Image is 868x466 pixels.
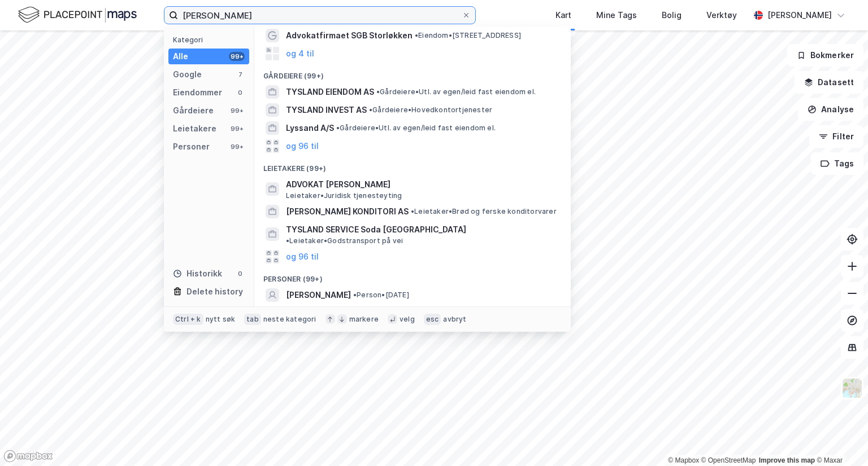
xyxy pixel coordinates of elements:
[229,142,245,151] div: 99+
[286,29,413,42] span: Advokatfirmaet SGB Storløkken
[376,87,380,96] span: •
[286,139,319,153] button: og 96 til
[596,8,637,22] div: Mine Tags
[811,412,868,466] iframe: Chat Widget
[336,124,340,132] span: •
[229,124,245,133] div: 99+
[353,291,357,299] span: •
[236,70,245,79] div: 7
[236,269,245,278] div: 0
[787,44,863,67] button: Bokmerker
[336,124,496,133] span: Gårdeiere • Utl. av egen/leid fast eiendom el.
[353,291,409,300] span: Person • [DATE]
[186,285,243,298] div: Delete history
[254,155,571,175] div: Leietakere (99+)
[173,68,202,81] div: Google
[178,7,462,24] input: Søk på adresse, matrikkel, gårdeiere, leietakere eller personer
[400,315,415,324] div: velg
[173,36,249,44] div: Kategori
[555,8,571,22] div: Kart
[3,450,53,463] a: Mapbox homepage
[173,50,188,63] div: Alle
[376,87,536,96] span: Gårdeiere • Utl. av egen/leid fast eiendom el.
[263,315,316,324] div: neste kategori
[701,456,756,464] a: OpenStreetMap
[286,236,403,245] span: Leietaker • Godstransport på vei
[173,122,216,135] div: Leietakere
[286,121,334,135] span: Lyssand A/S
[244,314,261,325] div: tab
[286,236,289,245] span: •
[286,191,402,200] span: Leietaker • Juridisk tjenesteyting
[795,71,863,94] button: Datasett
[811,152,863,175] button: Tags
[411,207,414,216] span: •
[206,315,236,324] div: nytt søk
[767,8,832,22] div: [PERSON_NAME]
[286,250,319,263] button: og 96 til
[424,314,441,325] div: esc
[286,103,367,117] span: TYSLAND INVEST AS
[662,8,682,22] div: Bolig
[286,288,351,302] span: [PERSON_NAME]
[173,140,210,153] div: Personer
[369,105,372,114] span: •
[411,207,557,216] span: Leietaker • Brød og ferske konditorvarer
[286,85,374,99] span: TYSLAND EIENDOM AS
[415,31,521,40] span: Eiendom • [STREET_ADDRESS]
[798,98,863,121] button: Analyse
[18,5,137,25] img: logo.f888ab2527a4732fd821a326f86c7f29.svg
[173,86,222,99] div: Eiendommer
[173,104,214,117] div: Gårdeiere
[229,52,245,61] div: 99+
[254,266,571,286] div: Personer (99+)
[236,88,245,97] div: 0
[415,31,418,39] span: •
[173,267,222,280] div: Historikk
[443,315,466,324] div: avbryt
[809,125,863,148] button: Filter
[173,314,203,325] div: Ctrl + k
[286,205,409,218] span: [PERSON_NAME] KONDITORI AS
[759,456,815,464] a: Improve this map
[286,178,557,191] span: ADVOKAT [PERSON_NAME]
[349,315,379,324] div: markere
[286,47,314,60] button: og 4 til
[668,456,699,464] a: Mapbox
[369,105,492,115] span: Gårdeiere • Hovedkontortjenester
[706,8,737,22] div: Verktøy
[254,63,571,83] div: Gårdeiere (99+)
[229,106,245,115] div: 99+
[841,377,863,399] img: Z
[811,412,868,466] div: Kontrollprogram for chat
[286,223,466,236] span: TYSLAND SERVICE Soda [GEOGRAPHIC_DATA]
